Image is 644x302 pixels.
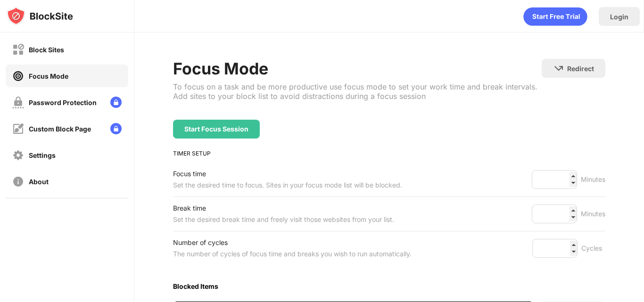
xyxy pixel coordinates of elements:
[12,70,24,82] img: focus-on.svg
[173,180,402,191] div: Set the desired time to focus. Sites in your focus mode list will be blocked.
[29,46,64,54] div: Block Sites
[184,125,248,133] div: Start Focus Session
[581,208,605,220] div: Minutes
[173,282,605,290] div: Blocked Items
[12,123,24,135] img: customize-block-page-off.svg
[173,214,394,225] div: Set the desired break time and freely visit those websites from your list.
[173,237,412,248] div: Number of cycles
[173,168,402,180] div: Focus time
[12,149,24,161] img: settings-off.svg
[29,98,97,106] div: Password Protection
[12,97,24,108] img: password-protection-off.svg
[523,7,587,26] div: animation
[173,203,394,214] div: Break time
[110,97,122,108] img: lock-menu.svg
[567,65,594,73] div: Redirect
[610,13,628,21] div: Login
[29,72,68,80] div: Focus Mode
[173,150,605,157] div: TIMER SETUP
[173,248,412,260] div: The number of cycles of focus time and breaks you wish to run automatically.
[12,176,24,188] img: about-off.svg
[29,178,49,186] div: About
[173,82,542,101] div: To focus on a task and be more productive use focus mode to set your work time and break interval...
[173,59,542,78] div: Focus Mode
[12,44,24,56] img: block-off.svg
[581,243,605,254] div: Cycles
[581,174,605,185] div: Minutes
[7,7,73,25] img: logo-blocksite.svg
[110,123,122,134] img: lock-menu.svg
[29,125,91,133] div: Custom Block Page
[29,151,56,159] div: Settings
